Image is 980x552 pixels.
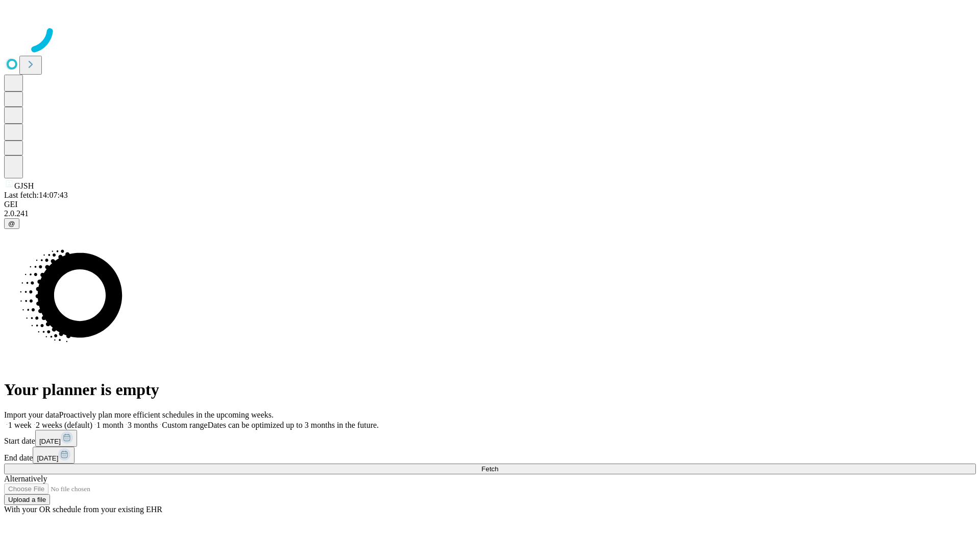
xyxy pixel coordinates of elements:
[96,421,124,429] span: 1 month
[14,181,34,190] span: GJSH
[4,410,59,419] span: Import your data
[208,421,379,429] span: Dates can be optimized up to 3 months in the future.
[162,421,207,429] span: Custom range
[4,505,162,514] span: With your OR schedule from your existing EHR
[8,421,32,429] span: 1 week
[8,220,15,227] span: @
[4,464,976,474] button: Fetch
[4,218,19,229] button: @
[33,447,75,464] button: [DATE]
[36,421,92,429] span: 2 weeks (default)
[481,465,498,473] span: Fetch
[4,474,47,483] span: Alternatively
[35,430,77,447] button: [DATE]
[4,494,50,505] button: Upload a file
[59,410,274,419] span: Proactively plan more efficient schedules in the upcoming weeks.
[4,200,976,209] div: GEI
[128,421,158,429] span: 3 months
[4,191,68,199] span: Last fetch: 14:07:43
[4,209,976,218] div: 2.0.241
[4,430,976,447] div: Start date
[4,447,976,464] div: End date
[37,454,58,462] span: [DATE]
[39,438,61,445] span: [DATE]
[4,380,976,399] h1: Your planner is empty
